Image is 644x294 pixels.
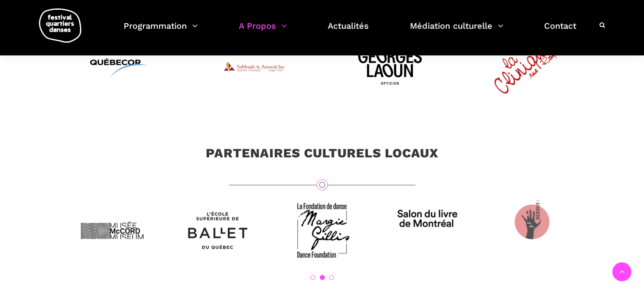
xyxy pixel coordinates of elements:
[310,275,315,280] a: 1
[80,199,144,262] img: pict09
[544,19,576,44] a: Contact
[329,275,334,280] a: 3
[39,8,81,43] img: logo-fqd-med
[87,36,151,99] img: québécor
[185,199,249,262] img: pict10
[223,36,286,99] img: sabbagh
[239,19,287,44] a: A Propos
[124,19,198,44] a: Programmation
[320,275,325,280] a: 2
[494,36,557,99] img: 2
[358,36,422,99] img: geogres
[410,19,503,44] a: Médiation culturelle
[500,199,564,241] img: 4
[290,199,354,262] img: pict11
[206,146,439,167] h3: Partenaires Culturels Locaux
[395,199,459,241] img: 3
[328,19,369,44] a: Actualités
